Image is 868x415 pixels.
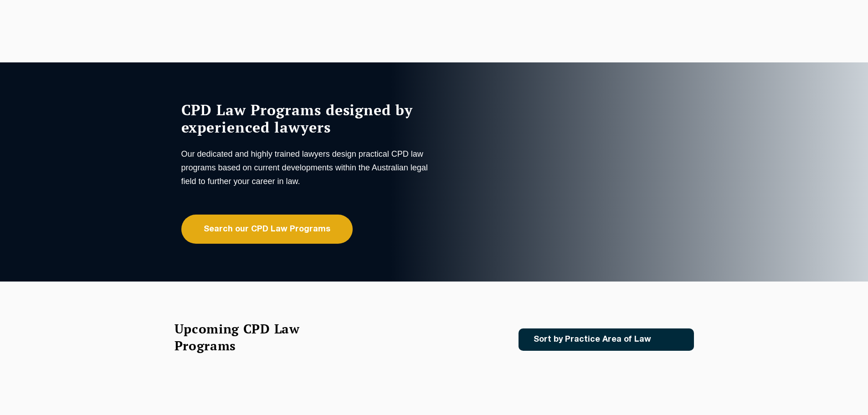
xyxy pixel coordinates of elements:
a: Search our CPD Law Programs [181,215,353,244]
a: Sort by Practice Area of Law [519,328,694,351]
img: Icon [666,336,676,343]
p: Our dedicated and highly trained lawyers design practical CPD law programs based on current devel... [181,147,432,188]
h1: CPD Law Programs designed by experienced lawyers [181,101,432,136]
h2: Upcoming CPD Law Programs [175,320,323,354]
